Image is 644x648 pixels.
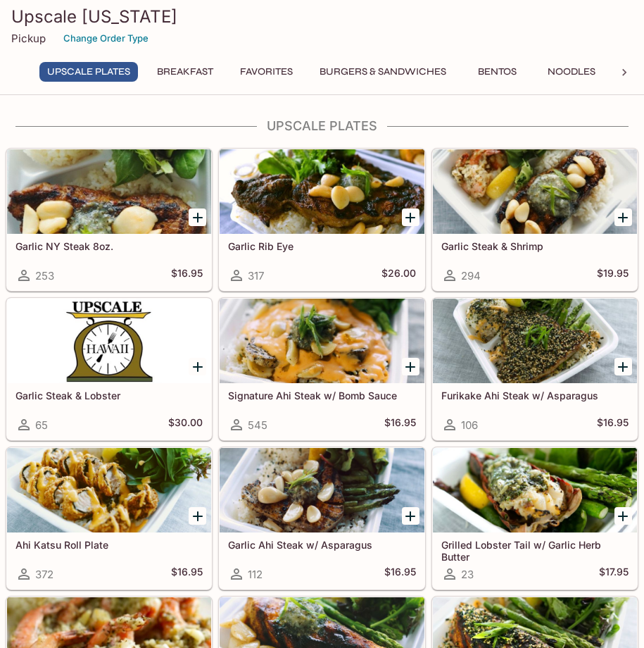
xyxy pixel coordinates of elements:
[614,358,632,375] button: Add Furikake Ahi Steak w/ Asparagus
[228,539,415,551] h5: Garlic Ahi Steak w/ Asparagus
[381,267,416,284] h5: $26.00
[441,240,629,252] h5: Garlic Steak & Shrimp
[433,299,637,383] div: Furikake Ahi Steak w/ Asparagus
[248,418,267,432] span: 545
[6,149,212,291] a: Garlic NY Steak 8oz.253$16.95
[599,566,629,582] h5: $17.95
[402,507,419,525] button: Add Garlic Ahi Steak w/ Asparagus
[228,240,415,252] h5: Garlic Rib Eye
[433,149,637,234] div: Garlic Steak & Shrimp
[35,568,53,581] span: 372
[384,416,416,433] h5: $16.95
[7,299,211,383] div: Garlic Steak & Lobster
[461,269,481,282] span: 294
[7,149,211,234] div: Garlic NY Steak 8oz.
[232,62,301,82] button: Favorites
[465,62,529,82] button: Bentos
[11,6,633,27] h3: Upscale [US_STATE]
[15,240,203,252] h5: Garlic NY Steak 8oz.
[597,416,629,433] h5: $16.95
[433,448,637,532] div: Grilled Lobster Tail w/ Garlic Herb Butter
[11,32,46,45] p: Pickup
[220,149,424,234] div: Garlic Rib Eye
[432,447,638,590] a: Grilled Lobster Tail w/ Garlic Herb Butter23$17.95
[461,568,474,581] span: 23
[189,507,206,525] button: Add Ahi Katsu Roll Plate
[220,299,424,383] div: Signature Ahi Steak w/ Bomb Sauce
[441,539,629,562] h5: Grilled Lobster Tail w/ Garlic Herb Butter
[432,298,638,440] a: Furikake Ahi Steak w/ Asparagus106$16.95
[15,390,203,401] h5: Garlic Steak & Lobster
[6,447,212,590] a: Ahi Katsu Roll Plate372$16.95
[6,298,212,440] a: Garlic Steak & Lobster65$30.00
[597,267,629,284] h5: $19.95
[57,27,155,49] button: Change Order Type
[312,62,454,82] button: Burgers & Sandwiches
[248,568,263,581] span: 112
[614,507,632,525] button: Add Grilled Lobster Tail w/ Garlic Herb Butter
[540,62,603,82] button: Noodles
[171,566,203,582] h5: $16.95
[402,358,419,375] button: Add Signature Ahi Steak w/ Bomb Sauce
[219,149,424,291] a: Garlic Rib Eye317$26.00
[432,149,638,291] a: Garlic Steak & Shrimp294$19.95
[171,267,203,284] h5: $16.95
[248,269,264,282] span: 317
[219,447,424,590] a: Garlic Ahi Steak w/ Asparagus112$16.95
[384,566,416,582] h5: $16.95
[228,390,415,401] h5: Signature Ahi Steak w/ Bomb Sauce
[614,208,632,226] button: Add Garlic Steak & Shrimp
[168,416,203,433] h5: $30.00
[39,62,138,82] button: UPSCALE Plates
[149,62,221,82] button: Breakfast
[189,358,206,375] button: Add Garlic Steak & Lobster
[441,390,629,401] h5: Furikake Ahi Steak w/ Asparagus
[402,208,419,226] button: Add Garlic Rib Eye
[15,539,203,551] h5: Ahi Katsu Roll Plate
[220,448,424,532] div: Garlic Ahi Steak w/ Asparagus
[6,118,638,134] h4: UPSCALE Plates
[461,418,478,432] span: 106
[219,298,424,440] a: Signature Ahi Steak w/ Bomb Sauce545$16.95
[7,448,211,532] div: Ahi Katsu Roll Plate
[35,269,54,282] span: 253
[35,418,48,432] span: 65
[189,208,206,226] button: Add Garlic NY Steak 8oz.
